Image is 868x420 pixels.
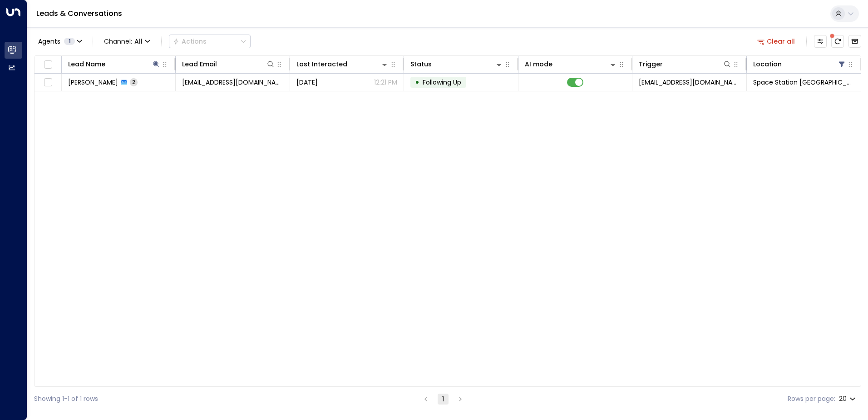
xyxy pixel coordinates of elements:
[36,8,122,19] a: Leads & Conversations
[169,35,251,48] button: Actions
[410,59,432,70] div: Status
[839,392,858,405] div: 20
[410,59,503,70] div: Status
[296,78,318,87] span: Yesterday
[753,78,854,87] span: Space Station Swiss Cottage
[814,35,827,48] button: Customize
[753,59,846,70] div: Location
[848,35,861,48] button: Archived Leads
[415,75,419,90] div: •
[182,59,217,70] div: Lead Email
[438,394,449,405] button: page 1
[639,78,740,87] span: leads@space-station.co.uk
[753,59,782,70] div: Location
[754,35,799,48] button: Clear all
[68,59,161,70] div: Lead Name
[420,393,466,405] nav: pagination navigation
[134,38,143,45] span: All
[639,59,663,70] div: Trigger
[38,38,60,45] span: Agents
[34,394,98,404] div: Showing 1-1 of 1 rows
[639,59,731,70] div: Trigger
[64,38,75,45] span: 1
[34,35,85,48] button: Agents1
[374,78,397,87] p: 12:21 PM
[42,59,54,70] span: Toggle select all
[68,59,105,70] div: Lead Name
[831,35,844,48] span: There are new threads available. Refresh the grid to view the latest updates.
[100,35,154,48] button: Channel:All
[525,59,617,70] div: AI mode
[788,394,835,404] label: Rows per page:
[169,35,251,48] div: Button group with a nested menu
[68,78,118,87] span: Szymon Sienczak
[173,37,207,45] div: Actions
[525,59,552,70] div: AI mode
[182,59,275,70] div: Lead Email
[182,78,283,87] span: Sienczak85@gmail.com
[42,77,54,88] span: Toggle select row
[296,59,347,70] div: Last Interacted
[296,59,389,70] div: Last Interacted
[100,35,154,48] span: Channel:
[130,78,138,86] span: 2
[423,78,461,87] span: Following Up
